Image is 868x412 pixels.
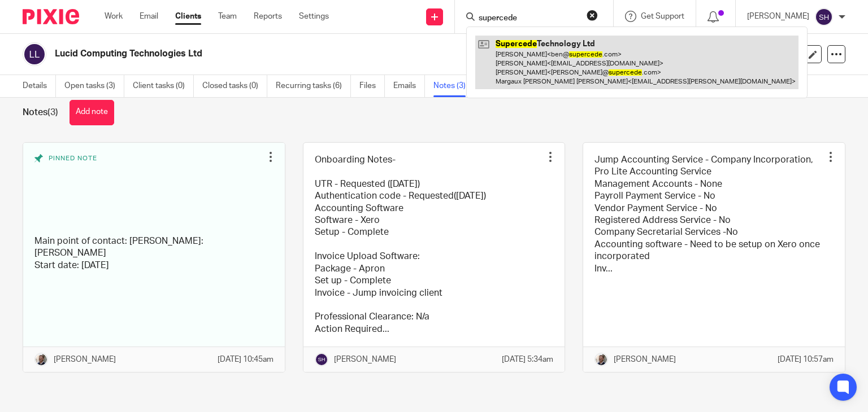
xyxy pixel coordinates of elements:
img: svg%3E [23,42,46,66]
a: Settings [299,11,329,22]
img: Matt%20Circle.png [594,353,608,366]
button: Clear [587,10,598,21]
a: Work [105,11,123,22]
a: Email [140,11,158,22]
a: Notes (3) [433,75,475,97]
a: Client tasks (0) [133,75,194,97]
p: [PERSON_NAME] [614,354,676,365]
a: Open tasks (3) [64,75,124,97]
a: Closed tasks (0) [202,75,267,97]
p: [DATE] 10:45am [218,354,274,365]
img: svg%3E [315,353,328,366]
a: Clients [175,11,201,22]
a: Emails [393,75,425,97]
div: Pinned note [34,154,262,227]
input: Search [478,14,579,24]
span: Get Support [641,12,684,20]
span: (3) [47,108,58,117]
p: [DATE] 5:34am [502,354,553,365]
a: Details [23,75,56,97]
h1: Notes [23,107,58,119]
p: [DATE] 10:57am [778,354,834,365]
h2: Lucid Computing Technologies Ltd [55,48,565,60]
img: Matt%20Circle.png [34,353,48,366]
a: Reports [254,11,282,22]
button: Add note [70,100,114,125]
a: Files [359,75,385,97]
p: [PERSON_NAME] [54,354,116,365]
p: [PERSON_NAME] [747,11,809,22]
a: Team [218,11,237,22]
img: Pixie [23,9,79,24]
img: svg%3E [815,8,833,26]
a: Recurring tasks (6) [276,75,351,97]
p: [PERSON_NAME] [334,354,396,365]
